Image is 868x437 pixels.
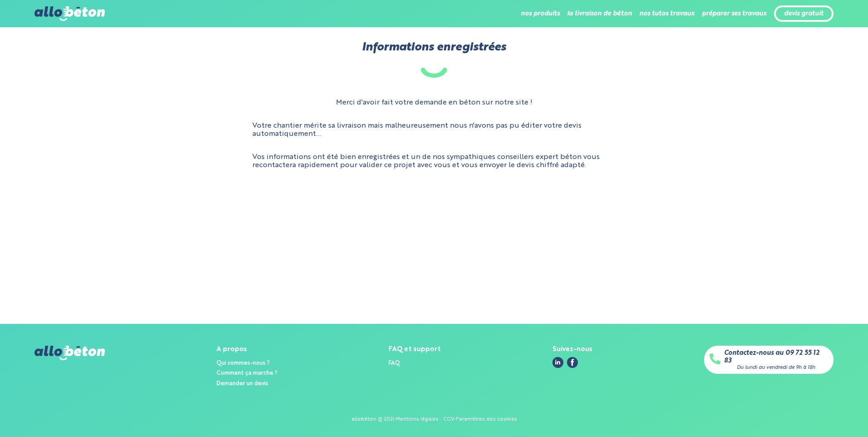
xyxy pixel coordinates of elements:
li: la livraison de béton [567,3,632,25]
a: Contactez-nous au 09 72 55 12 83 [724,349,828,364]
a: CGV [443,417,454,422]
a: Mentions légales [396,417,439,422]
p: Votre chantier mérite sa livraison mais malheureusement nous n'avons pas pu éditer votre devis au... [252,122,616,139]
li: préparer ses travaux [702,3,767,25]
div: A propos [217,346,277,353]
div: Du lundi au vendredi de 9h à 18h [737,365,815,371]
iframe: Help widget launcher [787,402,858,427]
span: - [440,417,442,422]
a: Paramètres des cookies [456,417,517,422]
div: - [394,417,396,422]
div: Suivez-nous [552,346,592,353]
a: Qui sommes-nous ? [217,360,270,366]
img: allobéton [35,6,104,21]
a: FAQ [389,360,400,366]
a: devis gratuit [784,10,824,18]
p: Vos informations ont été bien enregistrées et un de nos sympathiques conseillers expert béton vou... [252,153,616,170]
li: nos tutos travaux [639,3,695,25]
div: FAQ et support [389,346,441,353]
img: allobéton [35,346,104,360]
div: allobéton @ 2021 [351,417,394,422]
div: - [454,417,456,422]
a: Comment ça marche ? [217,370,277,376]
p: Merci d'avoir fait votre demande en béton sur notre site ! [336,99,533,107]
li: nos produits [521,3,560,25]
a: Demander un devis [217,381,268,387]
